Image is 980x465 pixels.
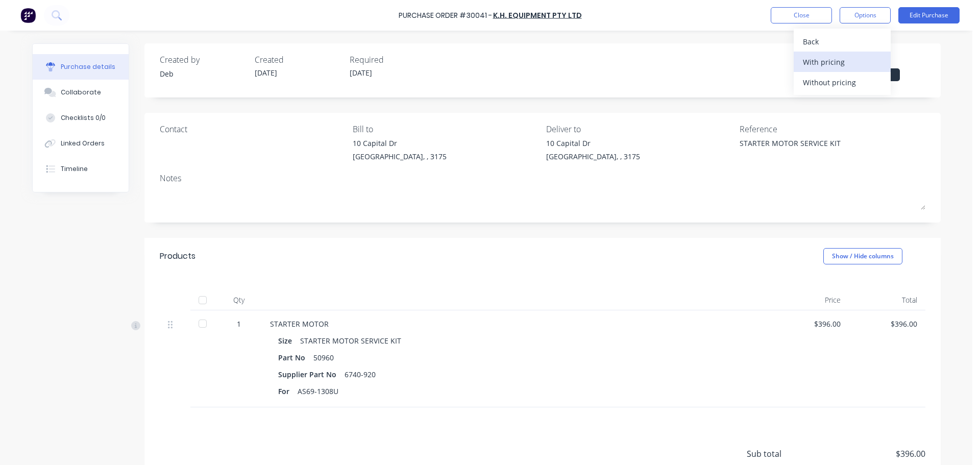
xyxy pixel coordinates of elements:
textarea: STARTER MOTOR SERVICE KIT [740,138,867,161]
button: Timeline [33,156,129,182]
div: Created by [160,54,247,66]
div: Deliver to [546,123,732,135]
div: Required [350,54,436,66]
div: Without pricing [803,75,881,90]
div: Back [803,34,881,49]
div: Bill to [353,123,538,135]
div: $396.00 [780,319,841,329]
button: Purchase details [33,54,129,80]
div: AS69-1308U [298,384,338,399]
div: $396.00 [857,319,917,329]
div: With pricing [803,55,881,69]
div: 1 [224,319,254,329]
button: Options [840,7,891,23]
div: Notes [160,172,925,184]
div: 50960 [313,350,334,365]
div: [GEOGRAPHIC_DATA], , 3175 [353,151,447,162]
span: Sub total [747,448,823,460]
div: Linked Orders [61,139,105,148]
div: Price [772,290,849,310]
button: Edit Purchase [898,7,960,23]
button: Collaborate [33,80,129,105]
div: 6740-920 [345,367,376,382]
button: Show / Hide columns [823,248,902,264]
div: Reference [740,123,925,135]
img: Factory [20,8,36,23]
div: Size [278,333,300,348]
div: For [278,384,298,399]
div: Contact [160,123,346,135]
a: K.H. EQUIPMENT PTY LTD [493,10,582,20]
div: [GEOGRAPHIC_DATA], , 3175 [546,151,640,162]
div: Deb [160,68,247,79]
div: Total [849,290,925,310]
div: Created [255,54,341,66]
span: $396.00 [823,448,925,460]
div: Checklists 0/0 [61,113,106,123]
div: 10 Capital Dr [353,138,447,149]
div: Part No [278,350,313,365]
button: Close [771,7,832,23]
div: 10 Capital Dr [546,138,640,149]
div: Supplier Part No [278,367,345,382]
div: Collaborate [61,88,101,97]
div: Purchase Order #30041 - [399,10,492,21]
button: Linked Orders [33,131,129,156]
div: Qty [216,290,262,310]
div: Timeline [61,164,88,174]
div: Products [160,250,195,262]
div: STARTER MOTOR [270,319,764,329]
div: Purchase details [61,62,115,71]
div: STARTER MOTOR SERVICE KIT [300,333,401,348]
button: Checklists 0/0 [33,105,129,131]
